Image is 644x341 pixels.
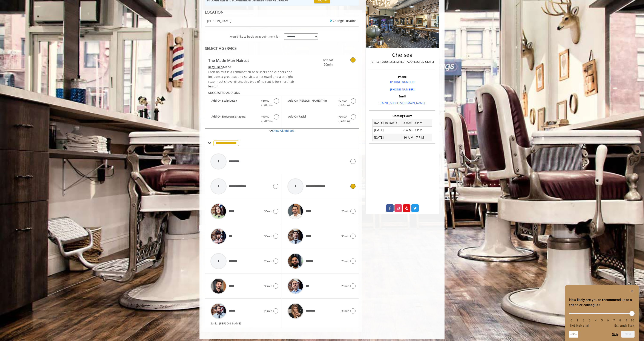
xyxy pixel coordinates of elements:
h3: Opening Hours [369,114,435,117]
li: 7 [612,319,616,322]
li: 2 [581,319,586,322]
div: How likely are you to recommend us to a friend or colleague? Select an option from 0 to 10, with ... [569,289,635,338]
label: Add-On Facial [284,114,356,124]
span: $15.00 [261,114,269,119]
span: Senior [PERSON_NAME] [210,321,243,325]
li: 4 [594,319,598,322]
div: The Made Man Haircut Add-onS [205,89,359,129]
b: SUGGESTED ADD-ONS [208,91,240,95]
span: 30min [264,234,272,239]
li: 0 [569,319,573,322]
span: $27.00 [338,98,347,103]
td: [DATE] [373,126,402,134]
li: 10 [630,319,635,322]
b: Add-On Eyebrows Shaping [212,114,257,123]
a: [PHONE_NUMBER] [390,80,414,84]
b: The Made Man Haircut [208,57,249,63]
button: Skip [612,332,618,336]
span: 30min [341,309,349,313]
span: $50.00 [261,98,269,103]
label: Add-On Beard Trim [284,98,356,109]
td: 8 A.M - 8 P.M [402,119,432,126]
b: Add-On Scalp Detox [212,98,257,107]
label: Add-On Scalp Detox [207,98,279,109]
li: 8 [618,319,622,322]
label: Add-On Eyebrows Shaping [207,114,279,124]
td: 10 A.M - 7 P.M [402,134,432,141]
h3: Phone [370,75,434,78]
button: Hide survey [629,289,635,294]
span: This service needs some Advance to be paid before we block your appointment [208,65,223,69]
span: 20min [341,284,349,288]
span: Extremely likely [614,324,635,327]
b: Add-On Facial [288,114,334,123]
h3: Email [370,95,434,98]
span: Each haircut is a combination of scissors and clippers and includes a great cut and service, a ho... [208,70,294,88]
td: 8 A.M - 7 P.M [402,126,432,134]
a: Show All Add-ons [272,129,294,133]
span: 20min [264,259,272,263]
span: $45.00 [307,57,333,62]
span: 30min [341,234,349,239]
p: [STREET_ADDRESS],[STREET_ADDRESS][US_STATE] [370,60,434,64]
b: LOCATION [205,9,224,15]
td: [DATE] To [DATE] [373,119,402,126]
a: [PHONE_NUMBER] [390,87,414,91]
span: 30min [264,209,272,214]
span: I would like to book an appointment for [229,34,280,39]
a: [EMAIL_ADDRESS][DOMAIN_NAME] [380,101,425,105]
li: 3 [587,319,592,322]
div: $48.00 [208,65,295,70]
span: $50.00 [338,114,347,119]
a: Change Location [330,19,357,23]
h2: Chelsea [370,52,434,58]
li: 9 [624,319,629,322]
li: 6 [606,319,610,322]
span: 20min [307,62,333,67]
div: How likely are you to recommend us to a friend or colleague? Select an option from 0 to 10, with ... [569,309,635,327]
li: 1 [575,319,580,322]
b: Add-On [PERSON_NAME] Trim [288,98,334,107]
span: 20min [341,259,349,263]
span: (+20min ) [259,103,272,107]
div: SELECT A SERVICE [205,46,359,50]
h2: How likely are you to recommend us to a friend or colleague? Select an option from 0 to 10, with ... [569,297,635,308]
span: (+20min ) [336,103,349,107]
td: [DATE] [373,134,402,141]
span: 20min [341,209,349,214]
li: 5 [600,319,604,322]
span: Not likely at all [570,324,589,327]
span: 20min [264,309,272,313]
span: 30min [264,284,272,288]
button: Next question [621,331,635,338]
span: [PERSON_NAME] [207,19,231,23]
span: (+20min ) [259,119,272,123]
span: (+40min ) [336,119,349,123]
